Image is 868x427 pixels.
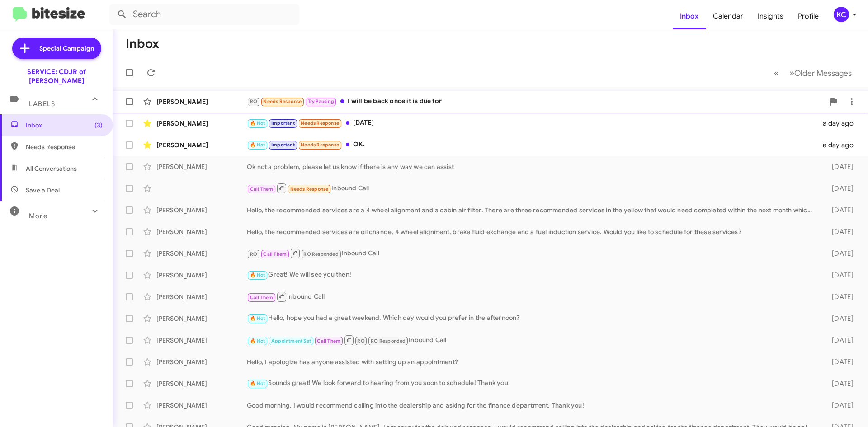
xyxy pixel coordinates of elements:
span: RO [357,338,364,344]
div: [DATE] [817,336,861,345]
div: [DATE] [817,401,861,410]
span: 🔥 Hot [250,338,265,344]
div: Good morning, I would recommend calling into the dealership and asking for the finance department... [247,401,817,410]
a: Calendar [706,3,750,29]
div: [PERSON_NAME] [156,292,247,301]
span: Needs Response [290,186,329,192]
div: Ok not a problem, please let us know if there is any way we can assist [247,162,817,171]
span: Call Them [250,186,274,192]
div: [DATE] [817,206,861,215]
a: Inbox [673,3,706,29]
a: Insights [750,3,791,29]
span: Call Them [317,338,340,344]
div: Hello, hope you had a great weekend. Which day would you prefer in the afternoon? [247,313,817,324]
div: [DATE] [817,184,861,193]
div: [DATE] [817,292,861,301]
div: [DATE] [817,271,861,280]
span: 🔥 Hot [250,380,265,386]
span: Save a Deal [26,186,60,195]
div: a day ago [817,141,861,150]
div: Inbound Call [247,183,817,194]
div: [PERSON_NAME] [156,227,247,236]
a: Profile [791,3,826,29]
div: Hello, I apologize has anyone assisted with setting up an appointment? [247,357,817,366]
span: RO Responded [303,251,338,257]
span: 🔥 Hot [250,120,265,126]
div: [PERSON_NAME] [156,271,247,280]
span: RO [250,99,257,104]
span: Special Campaign [39,44,94,53]
div: Hello, the recommended services are oil change, 4 wheel alignment, brake fluid exchange and a fue... [247,227,817,236]
span: Labels [29,100,55,108]
div: [PERSON_NAME] [156,119,247,128]
div: Hello, the recommended services are a 4 wheel alignment and a cabin air filter. There are three r... [247,206,817,215]
div: [PERSON_NAME] [156,249,247,258]
div: [DATE] [817,249,861,258]
span: Appointment Set [271,338,311,344]
div: [DATE] [817,227,861,236]
span: RO [250,251,257,257]
div: I will be back once it is due for [247,96,825,107]
span: » [789,67,794,79]
span: Needs Response [301,142,339,148]
div: Inbound Call [247,291,817,302]
div: [PERSON_NAME] [156,314,247,323]
div: OK. [247,140,817,150]
span: Call Them [263,251,287,257]
button: Next [784,64,857,82]
div: [PERSON_NAME] [156,357,247,366]
div: Sounds great! We look forward to hearing from you soon to schedule! Thank you! [247,378,817,389]
div: [DATE] [817,357,861,366]
span: Inbox [26,121,103,130]
button: Previous [769,64,784,82]
div: [PERSON_NAME] [156,401,247,410]
div: [DATE] [247,118,817,128]
div: [PERSON_NAME] [156,379,247,388]
span: Important [271,142,295,148]
div: [PERSON_NAME] [156,162,247,171]
span: Important [271,120,295,126]
div: Inbound Call [247,334,817,346]
span: Needs Response [26,142,103,151]
div: [PERSON_NAME] [156,336,247,345]
div: [DATE] [817,314,861,323]
span: 🔥 Hot [250,315,265,321]
div: [DATE] [817,379,861,388]
div: [PERSON_NAME] [156,141,247,150]
a: Special Campaign [12,38,101,59]
span: 🔥 Hot [250,142,265,148]
button: KC [826,7,858,22]
span: Needs Response [301,120,339,126]
span: All Conversations [26,164,77,173]
div: KC [834,7,849,22]
div: [PERSON_NAME] [156,206,247,215]
div: [PERSON_NAME] [156,97,247,106]
span: RO Responded [371,338,406,344]
span: More [29,212,47,220]
span: Call Them [250,295,274,300]
span: Try Pausing [308,99,334,104]
div: Great! We will see you then! [247,270,817,280]
span: 🔥 Hot [250,272,265,278]
div: a day ago [817,119,861,128]
span: Older Messages [794,68,852,78]
span: « [774,67,779,79]
h1: Inbox [126,37,159,51]
span: Needs Response [263,99,302,104]
nav: Page navigation example [769,64,857,82]
input: Search [109,4,299,25]
div: Inbound Call [247,248,817,259]
div: [DATE] [817,162,861,171]
span: (3) [94,121,103,130]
